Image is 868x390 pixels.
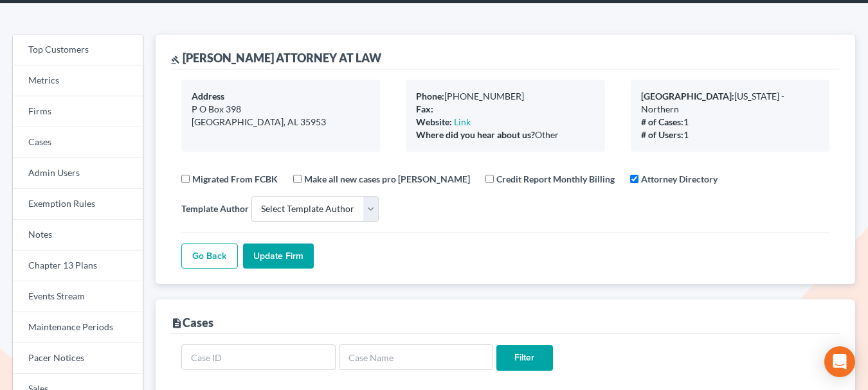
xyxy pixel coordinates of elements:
div: 1 [641,116,819,129]
b: Phone: [416,91,444,102]
div: Open Intercom Messenger [824,346,855,377]
div: 1 [641,129,819,141]
a: Exemption Rules [13,189,143,220]
div: [PERSON_NAME] ATTORNEY AT LAW [171,50,381,66]
label: Attorney Directory [641,172,718,186]
b: # of Cases: [641,116,683,127]
input: Update Firm [243,244,314,269]
input: Case Name [339,344,493,370]
b: Where did you hear about us? [416,129,535,140]
div: Cases [171,315,213,330]
label: Credit Report Monthly Billing [496,172,615,186]
a: Cases [13,127,143,158]
a: Metrics [13,66,143,96]
div: [GEOGRAPHIC_DATA], AL 35953 [192,116,370,129]
b: [GEOGRAPHIC_DATA]: [641,91,734,102]
a: Maintenance Periods [13,312,143,343]
a: Admin Users [13,158,143,189]
b: # of Users: [641,129,683,140]
a: Chapter 13 Plans [13,251,143,281]
label: Make all new cases pro [PERSON_NAME] [304,172,470,186]
a: Firms [13,96,143,127]
div: [PHONE_NUMBER] [416,90,594,103]
b: Website: [416,116,452,127]
input: Filter [496,345,553,371]
div: Other [416,129,594,141]
a: Top Customers [13,35,143,66]
label: Migrated From FCBK [192,172,278,186]
a: Events Stream [13,281,143,312]
a: Go Back [181,244,238,269]
label: Template Author [181,202,249,215]
i: description [171,317,183,329]
a: Pacer Notices [13,343,143,374]
b: Fax: [416,103,433,114]
i: gavel [171,55,180,64]
b: Address [192,91,224,102]
div: P O Box 398 [192,103,370,116]
a: Notes [13,220,143,251]
div: [US_STATE] - Northern [641,90,819,116]
a: Link [454,116,471,127]
input: Case ID [181,344,336,370]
